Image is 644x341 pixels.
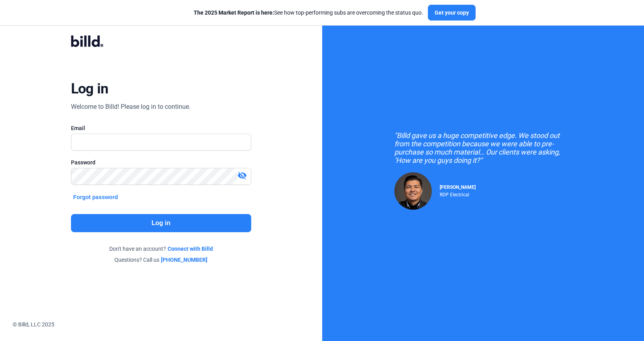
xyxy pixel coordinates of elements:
[440,190,476,198] div: RDP Electrical
[168,245,213,253] a: Connect with Billd
[194,9,274,16] span: The 2025 Market Report is here:
[161,256,207,264] a: [PHONE_NUMBER]
[71,245,251,253] div: Don't have an account?
[71,80,108,97] div: Log in
[71,124,251,132] div: Email
[71,158,251,166] div: Password
[71,214,251,232] button: Log in
[394,131,572,164] div: "Billd gave us a huge competitive edge. We stood out from the competition because we were able to...
[71,102,190,112] div: Welcome to Billd! Please log in to continue.
[194,9,423,17] div: See how top-performing subs are overcoming the status quo.
[428,5,476,20] button: Get your copy
[440,184,476,190] span: [PERSON_NAME]
[394,172,432,210] img: Raul Pacheco
[71,193,121,201] button: Forgot password
[71,256,251,264] div: Questions? Call us
[237,171,247,180] mat-icon: visibility_off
